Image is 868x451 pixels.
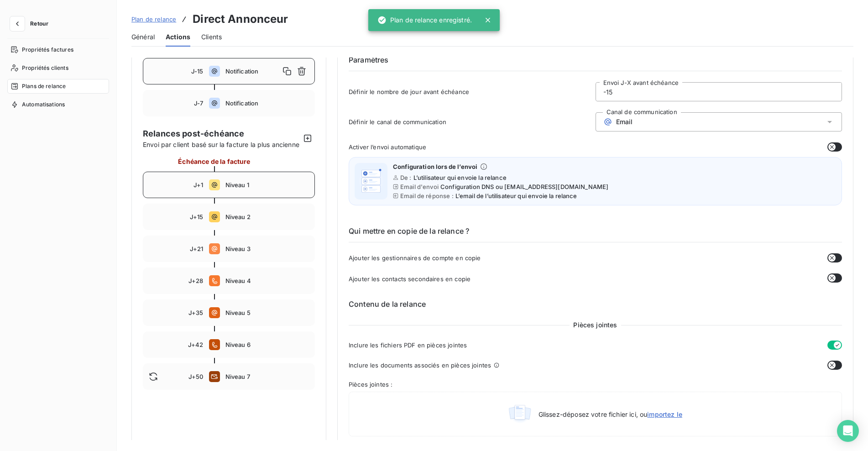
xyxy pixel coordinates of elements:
span: J+1 [193,181,203,189]
h3: Direct Annonceur [193,11,288,27]
span: Échéance de la facture [178,157,250,166]
div: Open Intercom Messenger [837,420,859,442]
span: Niveau 1 [225,181,309,189]
a: Propriétés factures [7,42,109,57]
span: L’email de l’utilisateur qui envoie la relance [455,192,577,199]
div: Plan de relance enregistré. [377,12,472,28]
span: Configuration DNS ou [EMAIL_ADDRESS][DOMAIN_NAME] [440,183,608,190]
span: De : [400,174,412,181]
a: Automatisations [7,97,109,112]
span: L’utilisateur qui envoie la relance [413,174,507,181]
span: Notification [225,68,280,75]
span: Activer l’envoi automatique [349,143,426,151]
span: Définir le canal de communication [349,118,596,126]
h6: Qui mettre en copie de la relance ? [349,225,842,242]
span: Niveau 3 [225,245,309,252]
img: illustration [508,403,531,425]
span: Ajouter les gestionnaires de compte en copie [349,254,481,262]
span: Niveau 7 [225,373,309,380]
span: Retour [30,21,48,26]
img: illustration helper email [356,167,386,196]
span: J+15 [190,213,204,220]
span: Pièces jointes : [349,381,842,388]
h6: Contenu de la relance [349,299,842,309]
span: Relances post-échéance [143,127,300,140]
span: J-15 [191,68,204,75]
span: Propriétés clients [22,64,68,72]
h6: Paramètres [349,54,842,71]
span: Email [616,118,633,126]
span: J+35 [188,309,204,316]
span: Actions [166,32,190,42]
span: Général [131,32,155,42]
button: Retour [7,16,56,31]
span: Ajouter les contacts secondaires en copie [349,275,471,283]
span: Notification [225,100,309,107]
span: Configuration lors de l’envoi [393,163,477,170]
span: Inclure les documents associés en pièces jointes [349,362,491,369]
span: Niveau 5 [225,309,309,316]
span: Définir le nombre de jour avant échéance [349,88,596,95]
span: Clients [201,32,222,42]
span: importez le [647,410,682,418]
span: J+50 [188,373,204,380]
span: Pièces jointes [570,320,621,330]
span: J+21 [190,245,204,252]
span: Niveau 4 [225,277,309,284]
a: Plan de relance [131,15,176,24]
span: J+42 [188,341,204,348]
span: Automatisations [22,100,65,109]
a: Plans de relance [7,79,109,94]
span: Niveau 6 [225,341,309,348]
span: Propriétés factures [22,46,73,54]
span: Niveau 2 [225,213,309,220]
span: Glissez-déposez votre fichier ici, ou [539,410,682,418]
span: J-7 [194,100,203,107]
span: Email de réponse : [400,192,454,199]
span: Inclure les fichiers PDF en pièces jointes [349,341,467,349]
span: Email d'envoi [400,183,439,190]
span: Plans de relance [22,82,66,90]
span: J+28 [188,277,204,284]
a: Propriétés clients [7,61,109,75]
span: Envoi par client basé sur la facture la plus ancienne [143,140,300,149]
span: Plan de relance [131,16,176,23]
